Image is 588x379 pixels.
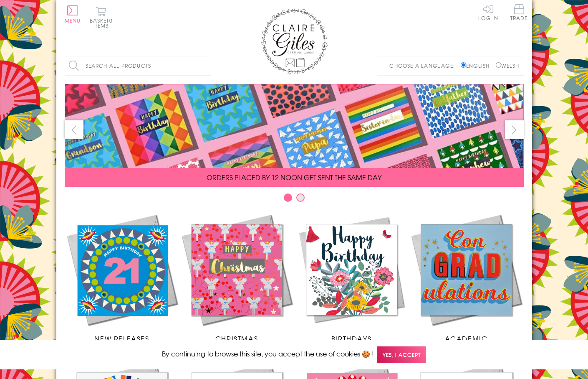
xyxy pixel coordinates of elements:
[261,8,328,74] img: Claire Giles Greetings Cards
[478,4,498,20] a: Log In
[65,193,524,206] div: Carousel Pagination
[65,5,81,23] button: Menu
[389,62,459,69] p: Choose a language:
[461,62,466,68] input: English
[284,193,292,202] button: Carousel Page 1 (Current Slide)
[94,333,149,343] span: New Releases
[215,333,258,343] span: Christmas
[65,212,179,343] a: New Releases
[65,120,83,139] button: prev
[202,56,211,75] input: Search
[510,4,528,22] a: Trade
[445,333,488,343] span: Academic
[331,333,371,343] span: Birthdays
[409,212,524,343] a: Academic
[179,212,294,343] a: Christmas
[510,4,528,20] span: Trade
[505,120,524,139] button: next
[296,193,305,202] button: Carousel Page 2
[207,172,381,182] span: ORDERS PLACED BY 12 NOON GET SENT THE SAME DAY
[65,17,81,24] span: Menu
[65,56,211,75] input: Search all products
[90,7,113,28] button: Basket0 items
[496,62,520,69] label: Welsh
[461,62,494,69] label: English
[93,17,113,29] span: 0 items
[377,346,426,363] span: Yes, I accept
[294,212,409,343] a: Birthdays
[496,62,501,68] input: Welsh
